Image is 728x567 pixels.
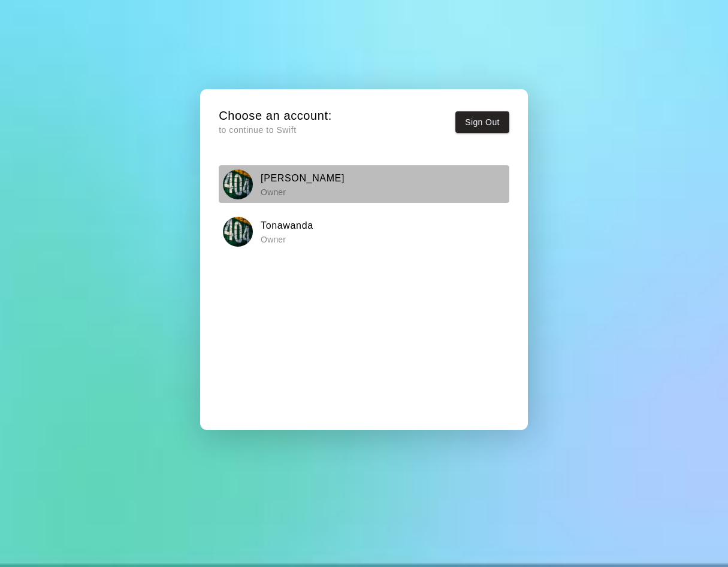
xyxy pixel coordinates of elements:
p: Owner [261,186,345,198]
button: Sign Out [455,111,509,134]
button: Clarence[PERSON_NAME] Owner [219,165,509,203]
img: Clarence [223,169,253,199]
h6: Tonawanda [261,218,313,234]
p: Owner [261,234,313,245]
h5: Choose an account: [219,108,332,124]
img: Tonawanda [223,217,253,247]
button: TonawandaTonawanda Owner [219,213,509,250]
p: to continue to Swift [219,124,332,137]
h6: [PERSON_NAME] [261,171,345,186]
